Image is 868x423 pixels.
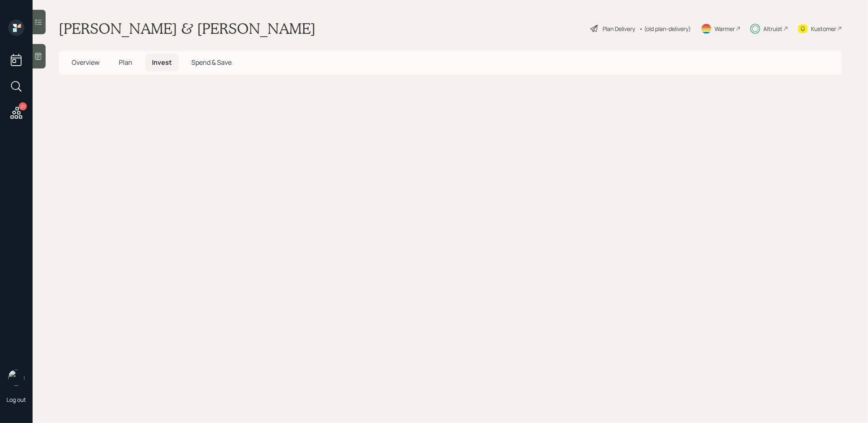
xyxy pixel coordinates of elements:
div: 21 [19,102,27,110]
div: Altruist [763,24,783,33]
img: treva-nostdahl-headshot.png [8,370,24,386]
span: Plan [119,58,132,67]
div: Plan Delivery [603,24,635,33]
h1: [PERSON_NAME] & [PERSON_NAME] [59,20,316,37]
div: • (old plan-delivery) [639,24,691,33]
span: Spend & Save [191,58,232,67]
div: Kustomer [811,24,836,33]
div: Warmer [715,24,735,33]
div: Log out [7,396,26,403]
span: Overview [72,58,99,67]
span: Invest [152,58,172,67]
